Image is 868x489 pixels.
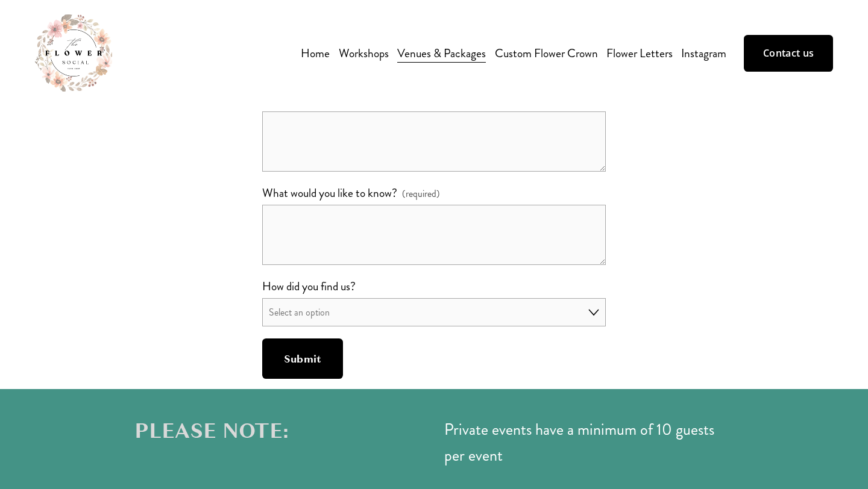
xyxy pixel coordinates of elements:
a: Contact us [744,35,833,71]
a: folder dropdown [339,43,389,64]
a: Venues & Packages [397,43,486,64]
span: Workshops [339,44,389,63]
h3: PLEASE NOTE: [134,417,372,444]
span: How did you find us? [262,277,356,296]
a: Flower Letters [606,43,673,64]
a: Home [301,43,330,64]
select: How did you find us? [262,298,606,327]
a: Custom Flower Crown [495,43,598,64]
button: SubmitSubmit [262,338,343,379]
span: Submit [284,352,322,366]
span: What would you like to know? [262,184,397,202]
span: (required) [402,186,440,202]
a: Instagram [681,43,726,64]
img: The Flower Social [35,14,112,92]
